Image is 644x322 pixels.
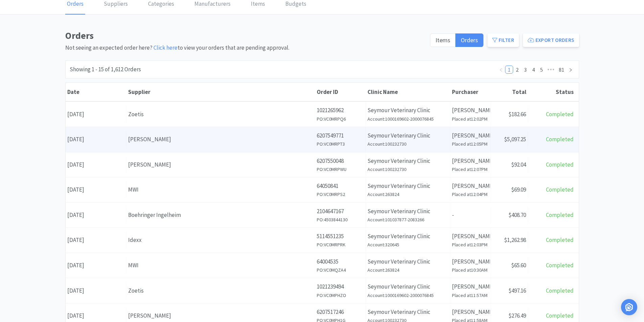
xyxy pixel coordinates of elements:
[317,257,364,266] p: 64004535
[546,211,574,219] span: Completed
[317,292,364,299] h6: PO: VC0MPHZO
[317,88,364,96] div: Order ID
[367,292,448,299] h6: Account: 1000169602-2000076845
[452,140,489,148] h6: Placed at 12:05PM
[367,191,448,198] h6: Account: 263824
[66,206,126,224] div: [DATE]
[367,166,448,173] h6: Account: 100232730
[452,292,489,299] h6: Placed at 11:57AM
[128,160,313,169] div: [PERSON_NAME]
[452,191,489,198] h6: Placed at 12:04PM
[66,181,126,198] div: [DATE]
[317,166,364,173] h6: PO: VC0MRPWU
[317,115,364,123] h6: PO: VC0MRPQ6
[546,110,574,118] span: Completed
[367,266,448,274] h6: Account: 263824
[367,115,448,123] h6: Account: 1000169602-2000076845
[317,266,364,274] h6: PO: VC0MQZA4
[513,66,521,74] li: 2
[367,232,448,241] p: Seymour Veterinary Clinic
[511,262,526,269] span: $65.60
[452,266,489,274] h6: Placed at 10:30AM
[569,68,573,72] i: icon: right
[546,66,556,74] span: •••
[452,106,489,115] p: [PERSON_NAME]
[317,106,364,115] p: 1021265962
[452,181,489,191] p: [PERSON_NAME]
[452,307,489,317] p: [PERSON_NAME]
[499,68,503,72] i: icon: left
[452,115,489,123] h6: Placed at 12:02PM
[65,28,426,52] div: Not seeing an expected order here? to view your orders that are pending approval.
[514,66,521,73] a: 2
[317,241,364,248] h6: PO: VC0MRPRK
[317,131,364,140] p: 6207549771
[497,66,505,74] li: Previous Page
[317,181,364,191] p: 64050841
[317,207,364,216] p: 2104647167
[367,257,448,266] p: Seymour Veterinary Clinic
[504,236,526,244] span: $1,262.98
[452,257,489,266] p: [PERSON_NAME]
[538,66,546,74] li: 5
[523,33,579,47] button: Export Orders
[367,307,448,317] p: Seymour Veterinary Clinic
[530,88,574,96] div: Status
[546,287,574,294] span: Completed
[493,88,526,96] div: Total
[128,110,313,119] div: Zoetis
[67,88,125,96] div: Date
[621,299,637,315] div: Open Intercom Messenger
[367,241,448,248] h6: Account: 320645
[66,282,126,299] div: [DATE]
[367,216,448,223] h6: Account: 101037877-2083266
[530,66,537,73] a: 4
[556,66,567,74] li: 81
[452,210,489,220] p: -
[452,88,489,96] div: Purchaser
[367,181,448,191] p: Seymour Veterinary Clinic
[521,66,529,74] li: 3
[66,231,126,249] div: [DATE]
[435,36,450,44] span: Items
[317,307,364,317] p: 6207517246
[317,191,364,198] h6: PO: VC0MRPS2
[367,106,448,115] p: Seymour Veterinary Clinic
[452,166,489,173] h6: Placed at 12:07PM
[505,66,513,73] a: 1
[317,216,364,223] h6: PO: 4503844130
[128,88,313,96] div: Supplier
[65,28,426,43] h1: Orders
[546,236,574,244] span: Completed
[511,186,526,193] span: $69.09
[367,156,448,166] p: Seymour Veterinary Clinic
[508,287,526,294] span: $497.16
[367,207,448,216] p: Seymour Veterinary Clinic
[128,135,313,144] div: [PERSON_NAME]
[508,312,526,319] span: $276.49
[128,261,313,270] div: MWI
[367,140,448,148] h6: Account: 100232730
[508,211,526,219] span: $408.70
[66,106,126,123] div: [DATE]
[128,236,313,245] div: Idexx
[367,131,448,140] p: Seymour Veterinary Clinic
[317,282,364,291] p: 1021239494
[66,156,126,173] div: [DATE]
[546,186,574,193] span: Completed
[538,66,545,73] a: 5
[522,66,529,73] a: 3
[529,66,538,74] li: 4
[128,311,313,320] div: [PERSON_NAME]
[461,36,478,44] span: Orders
[367,282,448,291] p: Seymour Veterinary Clinic
[546,312,574,319] span: Completed
[317,140,364,148] h6: PO: VC0MRPT3
[557,66,566,73] a: 81
[153,44,177,51] a: Click here
[317,156,364,166] p: 6207550048
[508,110,526,118] span: $182.66
[546,135,574,143] span: Completed
[505,66,513,74] li: 1
[487,33,519,47] button: Filter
